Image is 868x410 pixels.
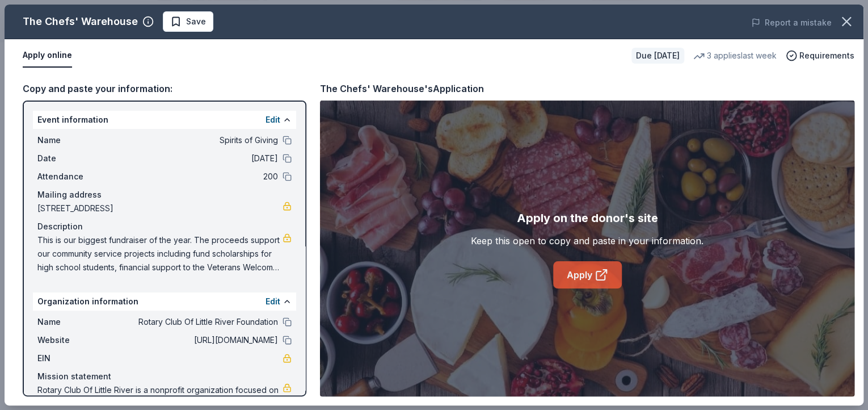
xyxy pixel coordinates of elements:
[113,152,278,165] span: [DATE]
[320,81,484,96] div: The Chefs' Warehouse's Application
[751,16,832,30] button: Report a mistake
[471,234,703,248] div: Keep this open to copy and paste in your information.
[266,113,280,127] button: Edit
[23,12,138,31] div: The Chefs' Warehouse
[799,49,854,62] span: Requirements
[113,315,278,329] span: Rotary Club Of Little River Foundation
[23,81,306,96] div: Copy and paste your information:
[33,292,296,311] div: Organization information
[113,333,278,347] span: [URL][DOMAIN_NAME]
[266,295,280,308] button: Edit
[37,370,292,383] div: Mission statement
[37,202,283,215] span: [STREET_ADDRESS]
[37,220,292,233] div: Description
[693,49,777,62] div: 3 applies last week
[786,49,854,62] button: Requirements
[37,333,113,347] span: Website
[33,111,296,129] div: Event information
[37,133,113,147] span: Name
[517,209,658,227] div: Apply on the donor's site
[163,11,213,32] button: Save
[37,170,113,183] span: Attendance
[37,352,113,365] span: EIN
[553,261,622,288] a: Apply
[37,315,113,329] span: Name
[37,152,113,165] span: Date
[113,133,278,147] span: Spirits of Giving
[23,44,72,68] button: Apply online
[186,15,206,28] span: Save
[113,170,278,183] span: 200
[631,48,684,64] div: Due [DATE]
[37,233,283,274] span: This is our biggest fundraiser of the year. The proceeds support our community service projects i...
[37,188,292,202] div: Mailing address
